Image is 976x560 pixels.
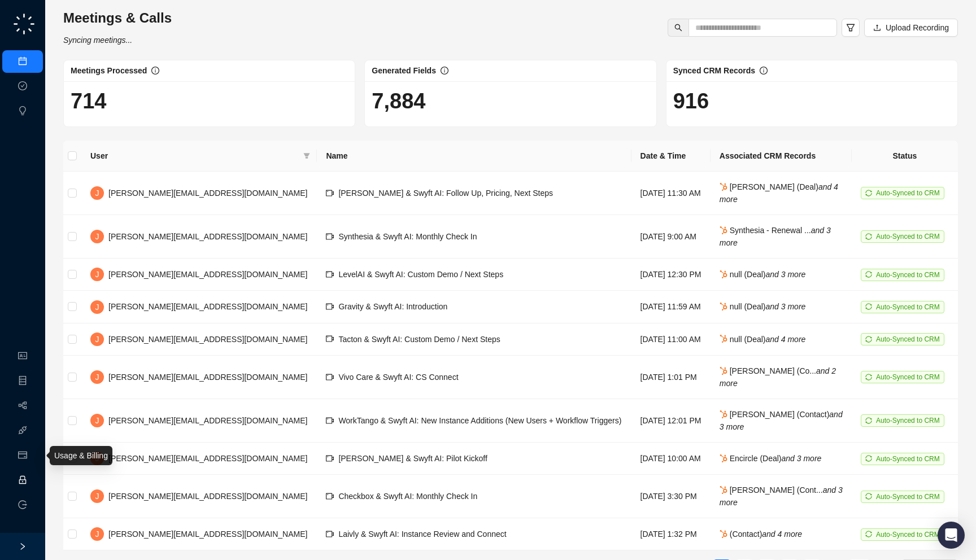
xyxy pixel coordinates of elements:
[631,443,711,475] td: [DATE] 10:00 AM
[876,189,940,197] span: Auto-Synced to CRM
[762,530,802,539] i: and 4 more
[846,23,855,32] span: filter
[938,522,965,549] div: Open Intercom Messenger
[326,270,334,278] span: video-camera
[720,182,838,204] i: and 4 more
[301,147,312,164] span: filter
[720,410,843,431] span: [PERSON_NAME] (Contact)
[338,335,500,344] span: Tacton & Swyft AI: Custom Demo / Next Steps
[90,150,299,162] span: User
[326,492,334,500] span: video-camera
[95,452,99,465] span: J
[95,230,99,243] span: J
[338,492,477,501] span: Checkbox & Swyft AI: Monthly Check In
[865,303,872,310] span: sync
[720,410,843,431] i: and 3 more
[876,373,940,381] span: Auto-Synced to CRM
[63,9,172,27] h3: Meetings & Calls
[865,190,872,196] span: sync
[303,152,310,159] span: filter
[317,141,631,172] th: Name
[95,414,99,427] span: J
[19,542,27,550] span: right
[865,271,872,278] span: sync
[631,259,711,291] td: [DATE] 12:30 PM
[95,301,99,313] span: J
[865,417,872,424] span: sync
[720,182,838,204] span: [PERSON_NAME] (Deal)
[338,530,506,539] span: Laivly & Swyft AI: Instance Review and Connect
[372,66,436,75] span: Generated Fields
[63,36,132,45] i: Syncing meetings...
[876,417,940,425] span: Auto-Synced to CRM
[108,373,307,382] span: [PERSON_NAME][EMAIL_ADDRESS][DOMAIN_NAME]
[720,226,831,247] span: Synthesia - Renewal ...
[95,371,99,383] span: J
[11,11,37,37] img: logo-small-C4UdH2pc.png
[720,530,802,539] span: (Contact)
[720,485,843,507] span: [PERSON_NAME] (Cont...
[760,67,768,75] span: info-circle
[18,500,27,509] span: logout
[631,291,711,323] td: [DATE] 11:59 AM
[95,187,99,199] span: J
[372,88,649,114] h1: 7,884
[441,67,448,75] span: info-circle
[720,485,843,507] i: and 3 more
[95,333,99,345] span: J
[876,531,940,539] span: Auto-Synced to CRM
[852,141,958,172] th: Status
[631,475,711,518] td: [DATE] 3:30 PM
[108,189,307,198] span: [PERSON_NAME][EMAIL_ADDRESS][DOMAIN_NAME]
[711,141,852,172] th: Associated CRM Records
[876,335,940,343] span: Auto-Synced to CRM
[720,366,836,388] span: [PERSON_NAME] (Co...
[720,226,831,247] i: and 3 more
[720,302,806,311] span: null (Deal)
[865,531,872,537] span: sync
[720,454,822,463] span: Encircle (Deal)
[326,303,334,310] span: video-camera
[338,302,447,311] span: Gravity & Swyft AI: Introduction
[865,455,872,462] span: sync
[326,189,334,197] span: video-camera
[108,454,307,463] span: [PERSON_NAME][EMAIL_ADDRESS][DOMAIN_NAME]
[338,232,477,241] span: Synthesia & Swyft AI: Monthly Check In
[108,530,307,539] span: [PERSON_NAME][EMAIL_ADDRESS][DOMAIN_NAME]
[71,66,147,75] span: Meetings Processed
[720,335,806,344] span: null (Deal)
[876,233,940,240] span: Auto-Synced to CRM
[338,454,487,463] span: [PERSON_NAME] & Swyft AI: Pilot Kickoff
[326,417,334,425] span: video-camera
[673,88,951,114] h1: 916
[864,19,958,37] button: Upload Recording
[876,303,940,311] span: Auto-Synced to CRM
[865,493,872,500] span: sync
[631,399,711,443] td: [DATE] 12:01 PM
[326,373,334,381] span: video-camera
[326,335,334,343] span: video-camera
[95,268,99,281] span: J
[876,271,940,279] span: Auto-Synced to CRM
[631,141,711,172] th: Date & Time
[873,24,881,32] span: upload
[338,189,553,198] span: [PERSON_NAME] & Swyft AI: Follow Up, Pricing, Next Steps
[631,518,711,550] td: [DATE] 1:32 PM
[108,270,307,279] span: [PERSON_NAME][EMAIL_ADDRESS][DOMAIN_NAME]
[326,530,334,538] span: video-camera
[876,455,940,463] span: Auto-Synced to CRM
[95,490,99,502] span: J
[876,493,940,501] span: Auto-Synced to CRM
[338,270,503,279] span: LevelAI & Swyft AI: Custom Demo / Next Steps
[766,302,806,311] i: and 3 more
[865,336,872,343] span: sync
[886,21,949,34] span: Upload Recording
[151,67,159,75] span: info-circle
[108,416,307,425] span: [PERSON_NAME][EMAIL_ADDRESS][DOMAIN_NAME]
[95,528,99,540] span: J
[865,233,872,240] span: sync
[631,172,711,215] td: [DATE] 11:30 AM
[782,454,822,463] i: and 3 more
[631,323,711,356] td: [DATE] 11:00 AM
[674,24,682,32] span: search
